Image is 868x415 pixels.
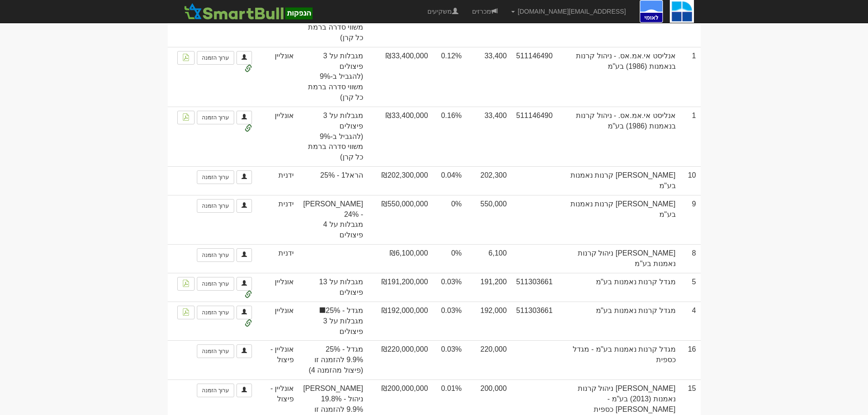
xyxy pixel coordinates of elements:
[303,199,363,220] span: [PERSON_NAME] - 24%
[257,166,299,195] td: ידנית
[368,273,432,302] td: ₪191,200,000
[368,166,432,195] td: ₪202,300,000
[303,12,363,43] span: (להגביל ב-9% משווי סדרה ברמת כל קרן)
[432,302,466,341] td: 0.03%
[557,340,680,379] td: מגדל קרנות נאמנות בע"מ - מגדל כספית
[466,195,511,244] td: 550,000
[557,302,680,341] td: מגדל קרנות נאמנות בע"מ
[303,72,363,103] span: (להגביל ב-9% משווי סדרה ברמת כל קרן)
[680,195,701,244] td: 9
[257,340,299,379] td: אונליין - פיצול
[557,244,680,273] td: [PERSON_NAME] ניהול קרנות נאמנות בע"מ
[197,111,234,124] a: ערוך הזמנה
[557,195,680,244] td: [PERSON_NAME] קרנות נאמנות בע"מ
[511,107,557,166] td: 511146490
[182,113,190,121] img: pdf-file-icon.png
[303,355,363,365] span: 9.9% להזמנה זו
[368,195,432,244] td: ₪550,000,000
[680,107,701,166] td: 1
[257,195,299,244] td: ידנית
[303,132,363,163] span: (להגביל ב-9% משווי סדרה ברמת כל קרן)
[432,166,466,195] td: 0.04%
[182,280,190,287] img: pdf-file-icon.png
[303,316,363,337] span: מגבלות על 3 פיצולים
[197,306,234,319] a: ערוך הזמנה
[197,170,234,184] a: ערוך הזמנה
[303,344,363,355] span: מגדל - 25%
[680,302,701,341] td: 4
[368,107,432,166] td: ₪33,400,000
[303,277,363,298] span: מגבלות על 13 פיצולים
[368,340,432,379] td: ₪220,000,000
[432,107,466,166] td: 0.16%
[432,340,466,379] td: 0.03%
[466,273,511,302] td: סה״כ 383200 יחידות עבור מגדל קרנות נאמנות בע"מ 0.03 %
[303,405,363,415] span: 9.9% להזמנה זו
[432,244,466,273] td: 0%
[197,248,234,262] a: ערוך הזמנה
[680,244,701,273] td: 8
[197,51,234,65] a: ערוך הזמנה
[257,302,299,341] td: אונליין
[303,51,363,72] span: מגבלות על 3 פיצולים
[197,199,234,213] a: ערוך הזמנה
[680,47,701,107] td: 1
[466,166,511,195] td: 202,300
[197,344,234,358] a: ערוך הזמנה
[432,195,466,244] td: 0%
[303,306,363,316] span: מגדל - 25%
[257,107,299,166] td: אונליין
[466,244,511,273] td: 6,100
[182,54,190,61] img: pdf-file-icon.png
[197,384,234,397] a: ערוך הזמנה
[432,273,466,302] td: 0.03%
[257,273,299,302] td: אונליין
[303,170,363,181] span: הראל1 - 25%
[303,220,363,241] span: מגבלות על 4 פיצולים
[511,273,557,302] td: 511303661
[466,107,511,166] td: 33,400
[303,365,363,376] span: (פיצול מהזמנה 4)
[557,273,680,302] td: מגדל קרנות נאמנות בע"מ
[557,47,680,107] td: אנליסט אי.אמ.אס. - ניהול קרנות בנאמנות (1986) בע"מ
[303,384,363,405] span: [PERSON_NAME] ניהול - 19.8%
[511,302,557,341] td: 511303661
[511,47,557,107] td: 511146490
[557,107,680,166] td: אנליסט אי.אמ.אס. - ניהול קרנות בנאמנות (1986) בע"מ
[257,244,299,273] td: ידנית
[680,166,701,195] td: 10
[680,340,701,379] td: 16
[257,47,299,107] td: אונליין
[432,47,466,107] td: 0.12%
[368,244,432,273] td: ₪6,100,000
[557,166,680,195] td: [PERSON_NAME] קרנות נאמנות בע"מ
[680,273,701,302] td: 5
[368,302,432,341] td: ₪192,000,000
[466,302,511,341] td: סה״כ 383200 יחידות עבור מגדל קרנות נאמנות בע"מ 0.03 %
[181,2,315,20] img: SmartBull Logo
[466,47,511,107] td: 33,400
[303,111,363,132] span: מגבלות על 3 פיצולים
[466,340,511,379] td: 220,000
[197,277,234,291] a: ערוך הזמנה
[368,47,432,107] td: ₪33,400,000
[182,308,190,316] img: pdf-file-icon.png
